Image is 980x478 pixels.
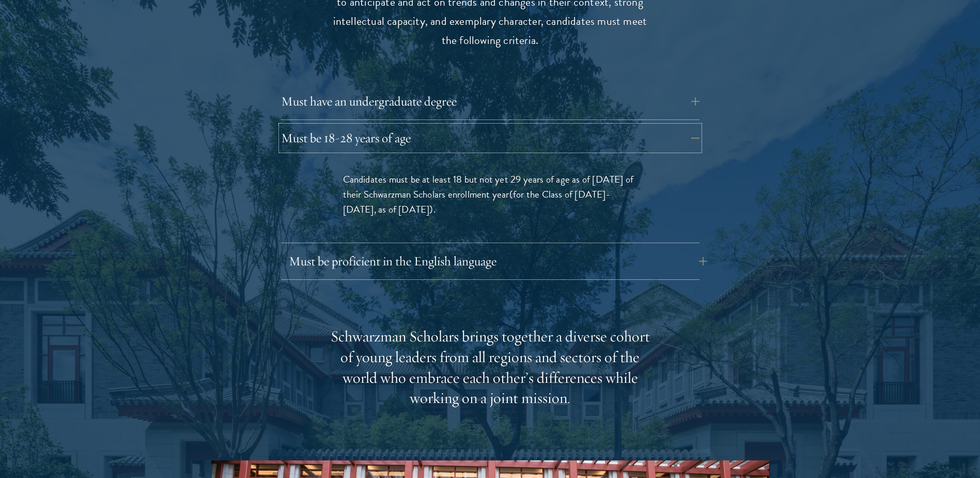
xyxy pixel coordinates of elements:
[281,126,699,151] button: Must be 18-28 years of age
[289,249,707,274] button: Must be proficient in the English language
[281,89,699,114] button: Must have an undergraduate degree
[343,172,637,217] p: Candidates must be at least 18 but not yet 29 years of age as of [DATE] of their Schwarzman Schol...
[343,187,610,217] span: (for the Class of [DATE]-[DATE], as of [DATE])
[330,326,650,409] div: Schwarzman Scholars brings together a diverse cohort of young leaders from all regions and sector...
